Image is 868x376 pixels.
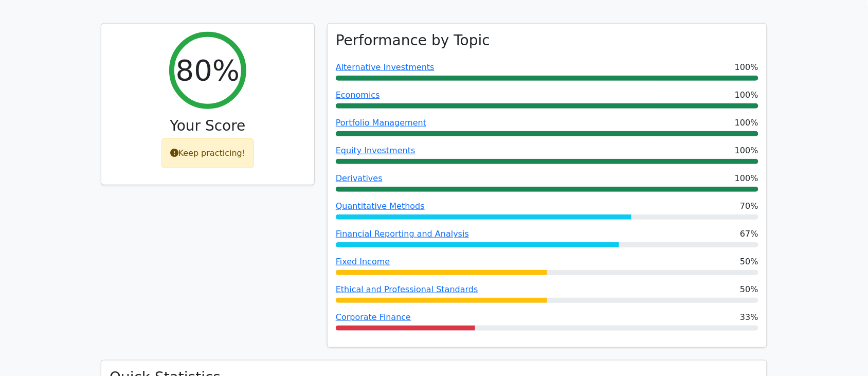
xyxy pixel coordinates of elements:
span: 67% [740,228,758,240]
h3: Performance by Topic [336,32,490,49]
a: Fixed Income [336,257,390,266]
span: 50% [740,256,758,268]
a: Derivatives [336,173,383,183]
span: 33% [740,311,758,324]
span: 70% [740,200,758,212]
a: Alternative Investments [336,62,435,72]
a: Ethical and Professional Standards [336,284,478,294]
h2: 80% [176,53,240,87]
h3: Your Score [110,117,306,135]
span: 100% [735,145,758,157]
div: Keep practicing! [161,138,255,168]
a: Corporate Finance [336,312,411,322]
span: 100% [735,61,758,74]
span: 100% [735,117,758,129]
span: 100% [735,172,758,185]
a: Financial Reporting and Analysis [336,229,469,239]
a: Portfolio Management [336,118,426,128]
a: Economics [336,90,380,100]
span: 50% [740,283,758,296]
span: 100% [735,89,758,101]
a: Equity Investments [336,146,415,155]
a: Quantitative Methods [336,201,425,211]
